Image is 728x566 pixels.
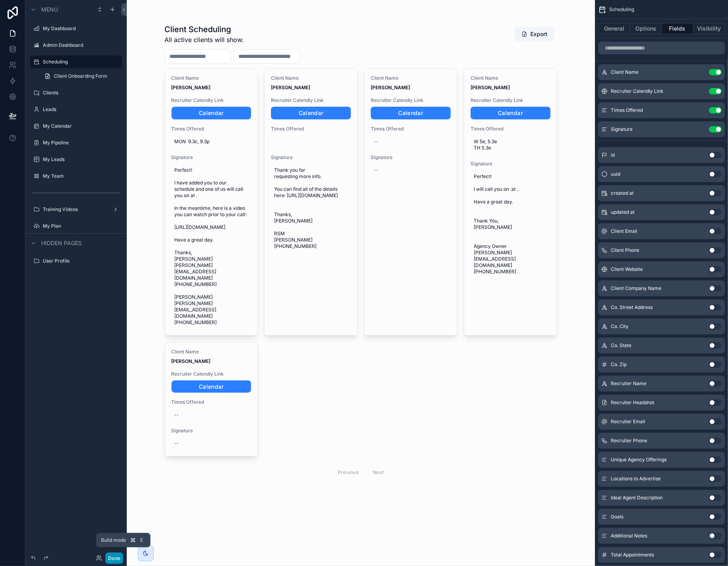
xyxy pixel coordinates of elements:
[611,323,629,330] span: Co. City
[43,42,117,48] label: Admin Dashboard
[43,156,117,163] label: My Leads
[101,537,126,543] span: Build mode
[43,25,117,32] label: My Dashboard
[43,59,117,65] label: Scheduling
[54,73,107,79] span: Client Onboarding Form
[611,342,631,349] span: Co. State
[611,361,627,368] span: Co. Zip
[43,106,117,113] label: Leads
[43,223,117,229] label: My Plan
[609,6,634,13] span: Scheduling
[693,23,725,34] button: Visibility
[43,123,117,129] label: My Calendar
[43,258,117,264] label: User Profile
[611,107,643,113] span: Times Offered
[41,6,58,13] span: Menu
[611,69,638,75] span: Client Name
[611,380,646,387] span: Recruiter Name
[611,304,653,311] span: Co. Street Address
[662,23,694,34] button: Fields
[139,537,145,543] span: E
[611,495,663,501] span: Ideal Agent Description
[611,285,661,292] span: Client Company Name
[40,70,122,83] a: Client Onboarding Form
[611,190,634,196] span: created at
[43,140,117,146] label: My Pipeline
[611,552,654,558] span: Total Appointments
[611,228,637,234] span: Client Email
[611,533,647,539] span: Additional Notes
[611,126,633,132] span: Signature
[41,239,82,247] span: Hidden pages
[611,171,620,177] span: uuid
[43,90,117,96] label: Clients
[611,152,615,158] span: id
[611,209,635,215] span: updated at
[611,399,654,406] span: Recruiter Headshot
[630,23,662,34] button: Options
[105,553,123,564] button: Done
[611,418,645,425] span: Recruiter Email
[611,266,643,272] span: Client Website
[611,457,667,463] span: Unique Agency Offerings
[43,173,117,179] label: My Team
[611,476,661,482] span: Locations to Advertise
[43,206,106,213] label: Training Videos
[598,23,630,34] button: General
[611,437,647,444] span: Recruiter Phone
[611,514,623,520] span: Goals
[611,88,663,94] span: Recruiter Calendly Link
[611,247,639,253] span: Client Phone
